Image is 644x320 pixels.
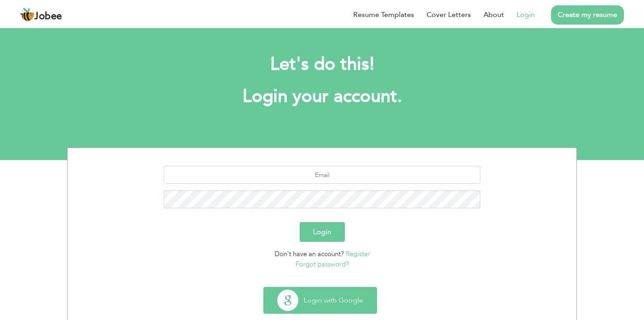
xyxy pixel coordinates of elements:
a: Jobee [20,8,62,22]
h1: Login your account. [80,85,563,108]
a: Resume Templates [353,9,414,20]
button: Login with Google [264,287,377,313]
input: Email [164,166,481,184]
img: jobee.io [20,8,34,22]
span: Jobee [34,12,62,21]
a: Create my resume [551,5,624,25]
a: Register [346,249,370,258]
span: Don't have an account? [275,249,344,258]
h2: Let's do this! [80,53,563,76]
a: About [483,9,504,20]
a: Forgot password? [296,260,349,269]
a: Cover Letters [427,9,471,20]
a: Login [517,9,535,20]
button: Login [300,222,345,242]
